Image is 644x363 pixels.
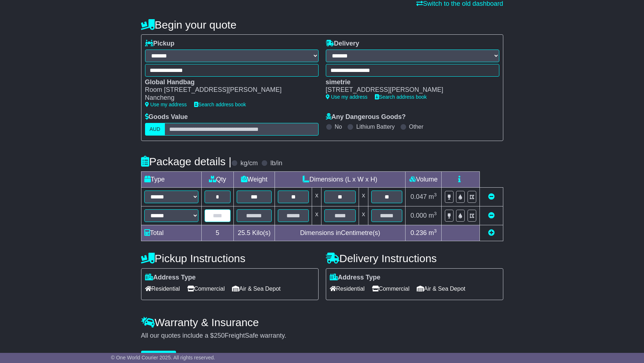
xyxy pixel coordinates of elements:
span: Residential [330,283,365,294]
sup: 3 [434,192,437,197]
label: Address Type [145,274,196,282]
td: x [312,206,321,225]
td: Dimensions in Centimetre(s) [275,225,406,241]
span: 0.047 [411,193,427,200]
label: Other [409,123,424,130]
div: Nancheng [145,94,311,102]
span: 0.000 [411,212,427,219]
span: Air & Sea Depot [232,283,281,294]
label: Pickup [145,40,175,48]
a: Add new item [488,229,495,236]
label: Goods Value [145,113,188,121]
td: x [359,206,368,225]
label: lb/in [270,159,282,167]
div: Room [STREET_ADDRESS][PERSON_NAME] [145,86,311,94]
sup: 3 [434,211,437,216]
a: Remove this item [488,193,495,200]
span: 250 [214,332,225,339]
label: AUD [145,123,165,136]
h4: Pickup Instructions [141,252,319,264]
label: Delivery [326,40,359,48]
td: Volume [406,171,442,187]
td: 5 [201,225,233,241]
a: Remove this item [488,212,495,219]
td: x [312,187,321,206]
td: x [359,187,368,206]
div: simetrie [326,78,492,86]
td: Type [141,171,201,187]
a: Use my address [326,94,368,100]
label: Address Type [330,274,381,282]
span: Air & Sea Depot [417,283,465,294]
a: Search address book [375,94,427,100]
h4: Begin your quote [141,19,503,31]
span: m [429,212,437,219]
div: Global Handbag [145,78,311,86]
h4: Warranty & Insurance [141,316,503,328]
span: 0.236 [411,229,427,236]
span: Residential [145,283,180,294]
span: m [429,229,437,236]
sup: 3 [434,228,437,234]
td: Dimensions (L x W x H) [275,171,406,187]
span: Commercial [372,283,409,294]
td: Weight [233,171,275,187]
span: Commercial [187,283,225,294]
td: Total [141,225,201,241]
td: Qty [201,171,233,187]
div: [STREET_ADDRESS][PERSON_NAME] [326,86,492,94]
label: Any Dangerous Goods? [326,113,406,121]
span: m [429,193,437,200]
label: kg/cm [240,159,258,167]
a: Search address book [194,102,246,107]
td: Kilo(s) [233,225,275,241]
span: © One World Courier 2025. All rights reserved. [111,355,215,360]
label: No [335,123,342,130]
a: Use my address [145,102,187,107]
span: 25.5 [238,229,250,236]
div: All our quotes include a $ FreightSafe warranty. [141,332,503,340]
h4: Delivery Instructions [326,252,503,264]
label: Lithium Battery [356,123,395,130]
h4: Package details | [141,155,232,167]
